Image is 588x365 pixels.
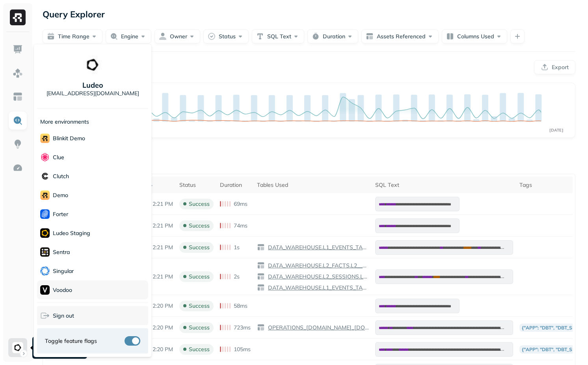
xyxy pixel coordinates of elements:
[40,247,50,257] img: Sentra
[40,190,50,200] img: demo
[53,173,69,180] p: Clutch
[40,209,50,219] img: Forter
[40,171,50,181] img: Clutch
[47,90,139,97] p: [EMAIL_ADDRESS][DOMAIN_NAME]
[40,228,50,238] img: Ludeo Staging
[82,81,103,90] p: Ludeo
[40,152,50,162] img: Clue
[40,134,50,143] img: Blinkit Demo
[53,230,90,237] p: Ludeo Staging
[53,248,70,256] p: Sentra
[53,192,68,199] p: demo
[40,266,50,276] img: Singular
[40,285,50,295] img: Voodoo
[53,286,72,294] p: Voodoo
[53,267,74,275] p: Singular
[45,337,97,345] span: Toggle feature flags
[40,118,89,126] p: More environments
[83,55,102,74] img: Ludeo
[53,154,64,161] p: Clue
[53,211,68,218] p: Forter
[53,312,74,320] span: Sign out
[53,135,85,142] p: Blinkit Demo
